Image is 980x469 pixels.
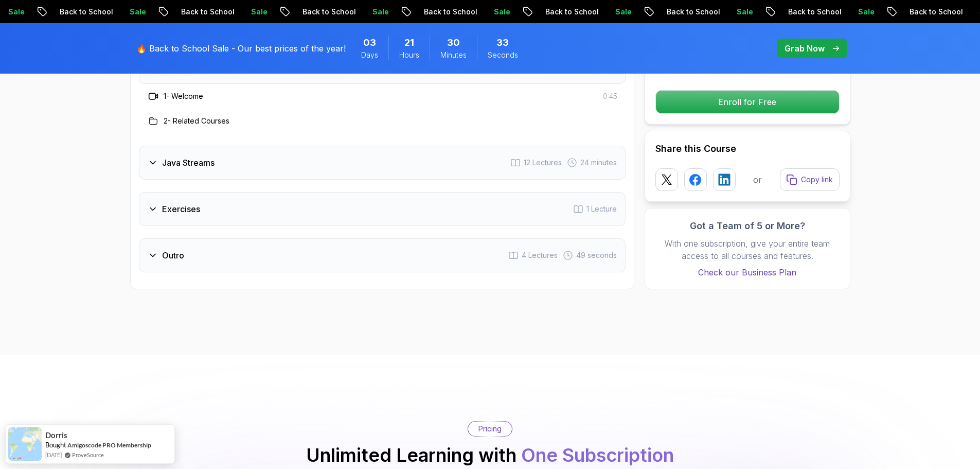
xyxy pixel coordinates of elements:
span: 21 Hours [404,36,414,50]
p: or [753,173,762,186]
a: ProveSource [72,450,104,459]
p: Sale [727,7,760,17]
p: Back to School [172,7,242,17]
p: Sale [849,7,882,17]
button: Exercises1 Lecture [139,192,626,226]
h3: Outro [162,249,184,262]
span: 0:45 [603,91,617,101]
h2: Unlimited Learning with [306,445,674,465]
span: Dorris [45,431,67,440]
h3: Got a Team of 5 or More? [655,219,840,233]
p: Sale [606,7,639,17]
span: 30 Minutes [447,36,460,50]
span: Hours [399,50,419,60]
p: Back to School [657,7,727,17]
h3: Java Streams [162,157,215,169]
span: [DATE] [45,450,62,459]
span: Minutes [440,50,467,60]
button: Enroll for Free [655,90,840,114]
span: Days [361,50,378,60]
span: Bought [45,441,66,449]
p: Back to School [415,7,485,17]
span: 1 Lecture [586,204,617,214]
span: One Subscription [521,444,674,466]
p: Sale [485,7,518,17]
p: Back to School [293,7,363,17]
span: Seconds [488,50,518,60]
p: Back to School [50,7,120,17]
h2: Share this Course [655,142,840,156]
span: 33 Seconds [496,36,509,50]
p: Sale [363,7,396,17]
span: 49 seconds [576,250,617,260]
p: Sale [120,7,153,17]
p: Back to School [536,7,606,17]
h3: 2 - Related Courses [164,116,229,126]
span: 3 Days [363,36,376,50]
a: Check our Business Plan [655,266,840,279]
h3: 1 - Welcome [164,91,203,101]
h3: Exercises [162,203,200,215]
p: Grab Now [785,42,825,55]
button: Copy link [780,168,840,191]
p: Back to School [779,7,849,17]
p: 🔥 Back to School Sale - Our best prices of the year! [136,42,346,55]
button: Outro4 Lectures 49 seconds [139,238,626,272]
p: Enroll for Free [656,91,839,113]
span: 24 minutes [580,158,617,168]
p: Copy link [801,175,833,185]
span: 4 Lectures [522,250,558,260]
button: Java Streams12 Lectures 24 minutes [139,146,626,180]
p: Sale [242,7,275,17]
span: 12 Lectures [524,158,562,168]
p: With one subscription, give your entire team access to all courses and features. [655,237,840,262]
img: provesource social proof notification image [8,427,42,461]
a: Amigoscode PRO Membership [67,441,151,449]
p: Back to School [900,7,970,17]
p: Pricing [478,424,502,434]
